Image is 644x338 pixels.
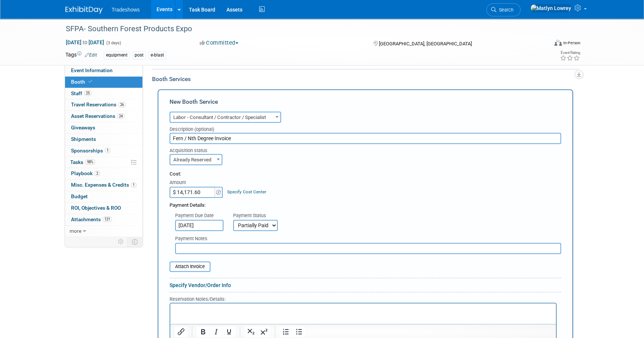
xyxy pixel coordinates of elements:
div: e-blast [148,51,166,59]
a: Playbook2 [65,168,142,179]
span: 121 [103,216,112,222]
div: Payment Due Date [175,212,222,220]
span: Already Reserved [170,154,222,165]
a: Staff25 [65,88,142,99]
span: Event Information [71,67,113,73]
a: Budget [65,191,142,202]
span: 1 [105,148,110,153]
span: Labor - Consultant / Contractor / Specialist [170,112,281,123]
span: Tradeshows [112,7,140,13]
button: Superscript [258,326,270,337]
div: equipment [104,51,130,59]
a: Attachments121 [65,214,142,225]
div: Amount [170,179,223,187]
span: Giveaways [71,125,95,131]
div: Description (optional) [170,123,561,133]
a: more [65,226,142,237]
button: Underline [223,326,235,337]
button: Subscript [245,326,257,337]
a: Travel Reservations26 [65,99,142,110]
span: Labor - Consultant / Contractor / Specialist [170,112,280,123]
i: Booth reservation complete [88,80,92,84]
iframe: Rich Text Area [170,303,556,324]
a: Tasks98% [65,157,142,168]
a: ROI, Objectives & ROO [65,203,142,214]
div: In-Person [563,40,580,46]
a: Search [486,3,521,16]
span: (3 days) [106,41,121,45]
a: Giveaways [65,122,142,133]
a: Asset Reservations24 [65,111,142,122]
span: ROI, Objectives & ROO [71,205,121,211]
span: Sponsorships [71,148,110,154]
a: Specify Vendor/Order Info [170,282,231,288]
div: Cost: [170,171,561,178]
img: ExhibitDay [65,6,103,14]
span: Playbook [71,170,100,176]
span: 25 [84,90,91,96]
div: Payment Status [233,212,283,220]
span: Misc. Expenses & Credits [71,182,136,188]
div: New Booth Service [170,98,561,110]
a: Specify Cost Center [227,189,266,194]
span: Already Reserved [170,155,222,165]
span: Asset Reservations [71,113,125,119]
a: Shipments [65,134,142,145]
div: SFPA- Southern Forest Products Expo [63,22,537,36]
span: Tasks [70,159,95,165]
button: Italic [210,326,222,337]
a: Misc. Expenses & Credits1 [65,180,142,191]
span: Budget [71,193,88,199]
td: Personalize Event Tab Strip [115,237,128,247]
div: Payment Notes [175,235,561,243]
span: Staff [71,90,91,96]
button: Numbered list [280,326,292,337]
span: Booth [71,79,94,85]
img: Format-Inperson.png [554,40,562,46]
div: Event Rating [560,51,580,55]
span: Shipments [71,136,96,142]
a: Event Information [65,65,142,76]
span: 24 [117,113,125,119]
span: Attachments [71,216,112,222]
a: Edit [85,52,97,58]
div: post [132,51,146,59]
a: Booth [65,77,142,88]
span: [GEOGRAPHIC_DATA], [GEOGRAPHIC_DATA] [379,41,471,46]
span: 26 [118,102,126,107]
button: Bold [197,326,209,337]
div: Event Format [504,39,580,50]
span: to [81,39,88,45]
a: Sponsorships1 [65,145,142,157]
span: Search [496,7,513,13]
span: 98% [85,159,95,165]
span: more [70,228,81,234]
div: Booth Services [152,75,579,83]
span: 2 [94,171,100,176]
span: Travel Reservations [71,102,126,107]
button: Bullet list [293,326,305,337]
div: Acquisition status [170,144,226,154]
div: Reservation Notes/Details: [170,295,557,303]
span: 1 [131,182,136,188]
td: Tags [65,51,97,59]
button: Committed [197,39,241,47]
td: Toggle Event Tabs [128,237,143,247]
img: Matlyn Lowrey [530,4,571,12]
span: [DATE] [DATE] [65,39,104,46]
div: Payment Details: [170,198,561,209]
button: Insert/edit link [175,326,187,337]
